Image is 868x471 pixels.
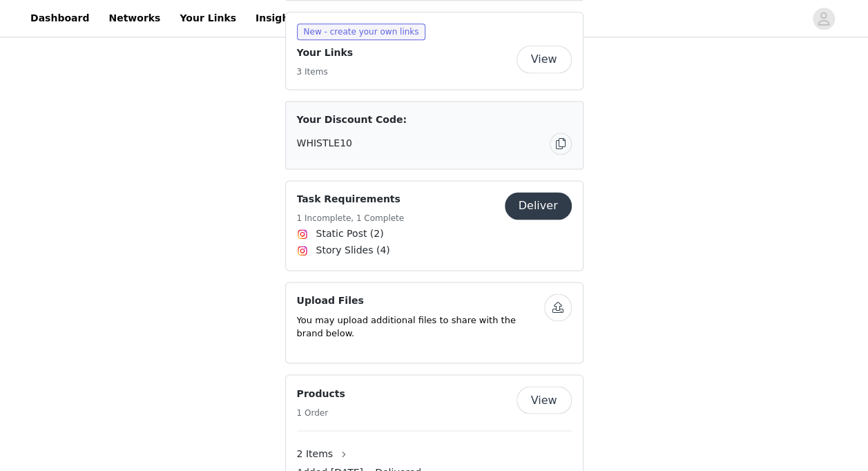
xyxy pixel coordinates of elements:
a: Your Links [171,3,244,34]
img: Instagram Icon [297,245,308,256]
h5: 1 Order [297,406,345,419]
span: Static Post (2) [316,227,384,241]
span: 2 Items [297,446,334,461]
h4: Your Links [297,46,354,60]
span: WHISTLE10 [297,136,352,151]
button: View [517,386,572,414]
h5: 1 Incomplete, 1 Complete [297,212,405,224]
a: Networks [100,3,168,34]
h4: Products [297,386,345,401]
p: You may upload additional files to share with the brand below. [297,314,544,340]
div: avatar [817,8,830,30]
span: New - create your own links [297,23,426,40]
img: Instagram Icon [297,229,308,240]
a: Dashboard [22,3,97,34]
span: Story Slides (4) [316,243,390,258]
a: Insights [247,3,307,34]
div: Task Requirements [285,180,584,271]
button: View [517,46,572,73]
span: Your Discount Code: [297,113,407,127]
button: Deliver [505,192,572,220]
h4: Upload Files [297,294,544,308]
h4: Task Requirements [297,192,405,206]
h5: 3 Items [297,66,354,78]
a: Payouts [310,3,370,34]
